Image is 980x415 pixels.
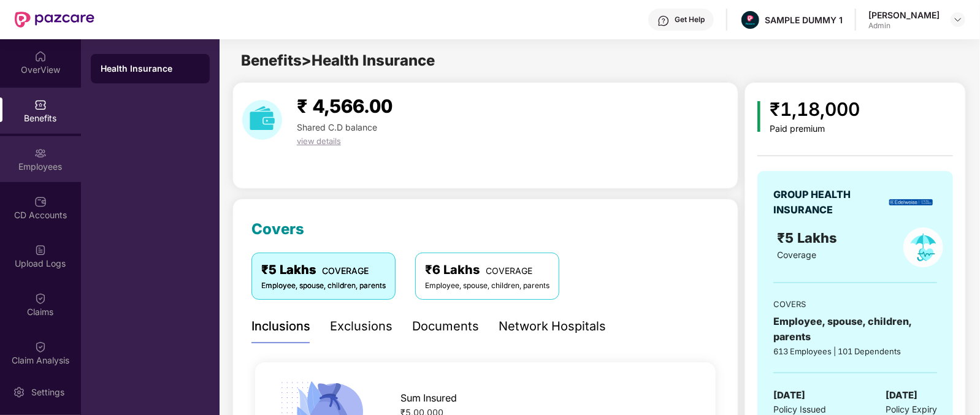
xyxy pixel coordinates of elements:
img: svg+xml;base64,PHN2ZyBpZD0iQmVuZWZpdHMiIHhtbG5zPSJodHRwOi8vd3d3LnczLm9yZy8yMDAwL3N2ZyIgd2lkdGg9Ij... [34,99,47,111]
img: icon [757,101,760,132]
div: 613 Employees | 101 Dependents [773,345,937,357]
img: insurerLogo [889,199,933,206]
img: svg+xml;base64,PHN2ZyBpZD0iRW1wbG95ZWVzIiB4bWxucz0iaHR0cDovL3d3dy53My5vcmcvMjAwMC9zdmciIHdpZHRoPS... [34,147,47,159]
div: Employee, spouse, children, parents [773,314,937,345]
span: Coverage [777,249,816,260]
img: svg+xml;base64,PHN2ZyBpZD0iQ0RfQWNjb3VudHMiIGRhdGEtbmFtZT0iQ0QgQWNjb3VudHMiIHhtbG5zPSJodHRwOi8vd3... [34,196,47,208]
div: Inclusions [251,317,310,336]
img: svg+xml;base64,PHN2ZyBpZD0iVXBsb2FkX0xvZ3MiIGRhdGEtbmFtZT0iVXBsb2FkIExvZ3MiIHhtbG5zPSJodHRwOi8vd3... [34,244,47,256]
span: COVERAGE [486,265,532,276]
div: ₹1,18,000 [770,95,860,124]
img: Pazcare_Alternative_logo-01-01.png [741,11,759,29]
span: ₹5 Lakhs [777,230,841,246]
span: COVERAGE [322,265,369,276]
div: Documents [412,317,479,336]
img: download [242,100,282,140]
div: [PERSON_NAME] [868,9,940,21]
img: New Pazcare Logo [15,12,94,28]
span: [DATE] [773,388,805,403]
div: Settings [28,386,68,398]
img: svg+xml;base64,PHN2ZyBpZD0iQ2xhaW0iIHhtbG5zPSJodHRwOi8vd3d3LnczLm9yZy8yMDAwL3N2ZyIgd2lkdGg9IjIwIi... [34,341,47,353]
div: Paid premium [770,124,860,134]
img: svg+xml;base64,PHN2ZyBpZD0iSG9tZSIgeG1sbnM9Imh0dHA6Ly93d3cudzMub3JnLzIwMDAvc3ZnIiB3aWR0aD0iMjAiIG... [34,50,47,63]
div: Get Help [675,15,705,25]
img: svg+xml;base64,PHN2ZyBpZD0iRHJvcGRvd24tMzJ4MzIiIHhtbG5zPSJodHRwOi8vd3d3LnczLm9yZy8yMDAwL3N2ZyIgd2... [953,15,963,25]
div: ₹6 Lakhs [425,261,549,280]
img: svg+xml;base64,PHN2ZyBpZD0iU2V0dGluZy0yMHgyMCIgeG1sbnM9Imh0dHA6Ly93d3cudzMub3JnLzIwMDAvc3ZnIiB3aW... [13,386,25,398]
div: Network Hospitals [499,317,606,336]
span: [DATE] [886,388,917,403]
div: SAMPLE DUMMY 1 [765,14,843,26]
div: Admin [868,21,940,31]
span: view details [297,136,341,146]
div: Employee, spouse, children, parents [261,280,386,292]
span: Shared C.D balance [297,122,377,132]
img: svg+xml;base64,PHN2ZyBpZD0iSGVscC0zMngzMiIgeG1sbnM9Imh0dHA6Ly93d3cudzMub3JnLzIwMDAvc3ZnIiB3aWR0aD... [657,15,670,27]
div: Health Insurance [101,63,200,75]
div: Exclusions [330,317,392,336]
span: Benefits > Health Insurance [241,51,435,69]
div: Employee, spouse, children, parents [425,280,549,292]
span: ₹ 4,566.00 [297,95,392,117]
img: policyIcon [903,227,943,267]
img: svg+xml;base64,PHN2ZyBpZD0iQ2xhaW0iIHhtbG5zPSJodHRwOi8vd3d3LnczLm9yZy8yMDAwL3N2ZyIgd2lkdGg9IjIwIi... [34,292,47,305]
div: ₹5 Lakhs [261,261,386,280]
span: Sum Insured [401,390,457,406]
span: Covers [251,220,304,238]
div: COVERS [773,298,937,310]
div: GROUP HEALTH INSURANCE [773,187,881,218]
